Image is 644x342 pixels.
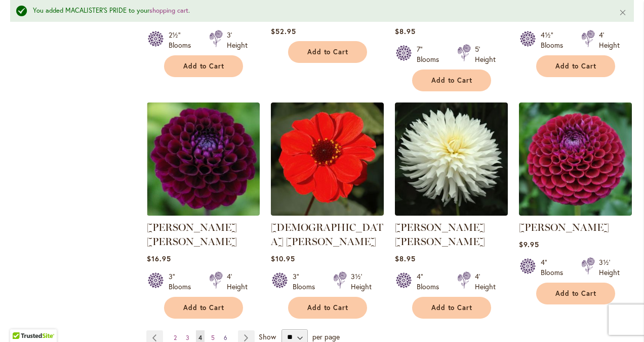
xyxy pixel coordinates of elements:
span: $8.95 [395,26,416,36]
span: 3 [186,334,189,341]
span: $10.95 [271,254,295,263]
button: Add to Cart [164,55,243,77]
div: 2½" Blooms [169,30,197,50]
div: 4' Height [599,30,620,50]
a: JASON MATTHEW [147,208,260,218]
div: 3½' Height [351,271,372,292]
div: 4' Height [475,271,496,292]
button: Add to Cart [412,297,491,319]
button: Add to Cart [536,55,615,77]
span: $8.95 [395,254,416,263]
span: Add to Cart [431,303,473,312]
a: JACK FROST [395,208,508,218]
iframe: Launch Accessibility Center [8,306,36,334]
span: $52.95 [271,26,296,36]
div: 4' Height [227,271,248,292]
a: shopping cart [149,6,188,15]
div: 4" Blooms [417,271,445,292]
a: [DEMOGRAPHIC_DATA] [PERSON_NAME] [271,221,383,248]
span: 6 [224,334,227,341]
a: Ivanetti [519,208,632,218]
button: Add to Cart [536,283,615,304]
div: 7" Blooms [417,44,445,64]
a: JAPANESE BISHOP [271,208,384,218]
a: [PERSON_NAME] [519,221,609,233]
img: Ivanetti [519,102,632,216]
a: [PERSON_NAME] [PERSON_NAME] [395,221,485,248]
span: Add to Cart [555,289,597,298]
button: Add to Cart [412,70,491,91]
button: Add to Cart [164,297,243,319]
a: [PERSON_NAME] [PERSON_NAME] [147,221,237,248]
div: You added MACALISTER'S PRIDE to your . [33,6,603,16]
span: per page [312,331,340,341]
span: 5 [211,334,215,341]
div: 3" Blooms [169,271,197,292]
span: Add to Cart [555,62,597,71]
span: Show [259,331,276,341]
div: 4" Blooms [541,257,569,278]
span: Add to Cart [307,303,349,312]
img: JACK FROST [395,102,508,216]
div: 3' Height [227,30,248,50]
span: $9.95 [519,240,539,249]
span: 2 [174,334,177,341]
div: 3½' Height [599,257,620,278]
div: 5' Height [475,44,496,64]
div: 4½" Blooms [541,30,569,50]
span: 4 [198,334,202,341]
span: Add to Cart [307,48,349,56]
div: 3" Blooms [293,271,321,292]
span: Add to Cart [183,303,225,312]
img: JASON MATTHEW [147,102,260,216]
span: $16.95 [147,254,171,263]
button: Add to Cart [288,297,367,319]
button: Add to Cart [288,41,367,63]
span: Add to Cart [431,76,473,85]
span: Add to Cart [183,62,225,71]
img: JAPANESE BISHOP [271,102,384,216]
